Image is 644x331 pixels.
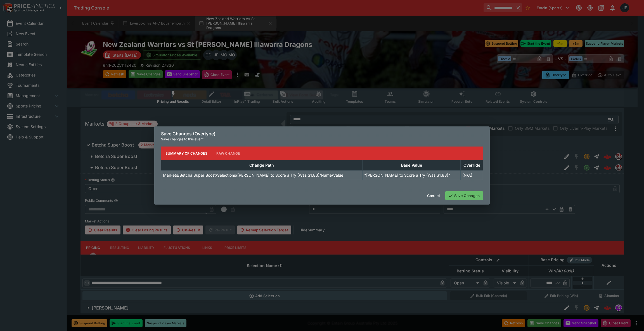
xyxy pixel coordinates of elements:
[362,160,460,171] th: Base Value
[161,147,212,160] button: Summary of Changes
[445,191,483,200] button: Save Changes
[163,172,343,178] p: Markets/Betcha Super Boost/Selections/[PERSON_NAME] to Score a Try (Was $1.83)/Name/Value
[212,147,245,160] button: Raw Change
[424,191,443,200] button: Cancel
[461,171,483,180] td: (N/A)
[362,171,460,180] td: "[PERSON_NAME] to Score a Try (Was $1.83)"
[161,136,483,142] p: Save changes to this event.
[161,131,483,137] h6: Save Changes (Overtype)
[461,160,483,171] th: Override
[161,160,363,171] th: Change Path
